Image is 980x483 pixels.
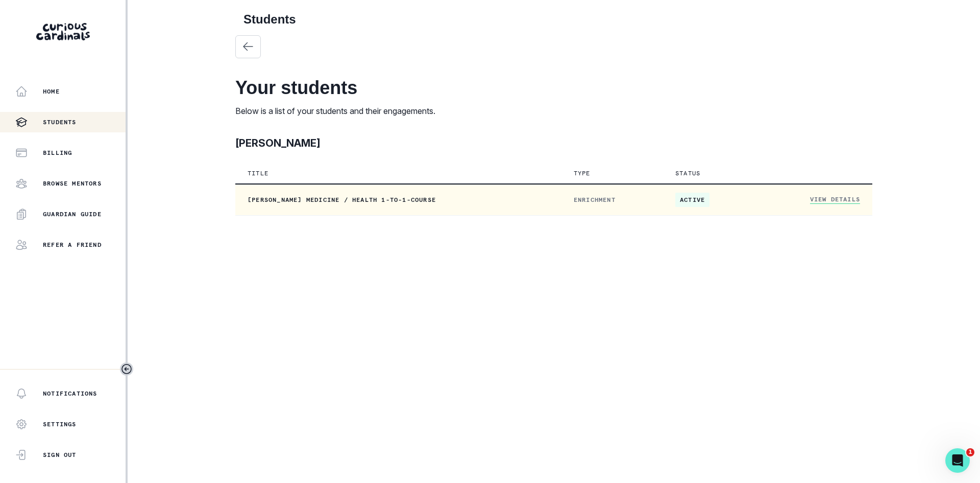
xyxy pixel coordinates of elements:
span: 1 [966,448,974,456]
a: View Details [810,195,860,204]
p: [PERSON_NAME] [235,135,321,151]
p: Refer a friend [43,241,102,249]
p: Below is a list of your students and their engagements. [235,105,872,117]
h2: Students [243,12,864,27]
p: Title [248,169,268,177]
img: Curious Cardinals Logo [36,23,90,40]
h2: Your students [235,77,872,99]
p: [PERSON_NAME] Medicine / Health 1-to-1-course [248,196,549,204]
span: active [675,193,709,207]
p: Notifications [43,389,97,398]
p: Guardian Guide [43,210,102,218]
p: ENRICHMENT [574,196,651,204]
p: Home [43,87,60,96]
p: Type [574,169,591,177]
p: Students [43,118,77,126]
p: Settings [43,420,77,428]
button: Toggle sidebar [120,362,133,376]
p: Status [675,169,700,177]
p: Browse Mentors [43,179,102,188]
p: Billing [43,149,72,157]
p: Sign Out [43,451,77,459]
iframe: Intercom live chat [945,448,970,473]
